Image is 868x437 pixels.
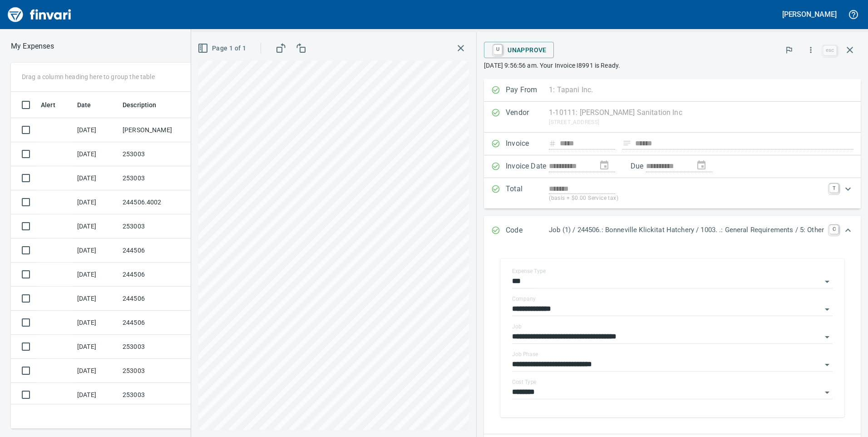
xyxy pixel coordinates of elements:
label: Company [512,296,536,302]
td: [DATE] [74,359,119,383]
td: [DATE] [74,311,119,335]
span: Description [123,99,168,110]
td: 244506 [119,311,201,335]
td: 244506 [119,287,201,311]
p: Job (1) / 244506.: Bonneville Klickitat Hatchery / 1003. .: General Requirements / 5: Other [549,225,824,235]
span: Description [123,99,157,110]
span: Close invoice [821,39,861,61]
span: Unapprove [491,42,547,58]
button: Open [821,331,833,343]
a: C [829,225,838,234]
button: Flag [779,40,799,60]
td: [DATE] [74,142,119,166]
td: 253003 [119,214,201,238]
td: [DATE] [74,238,119,263]
button: [PERSON_NAME] [780,7,839,21]
p: Code [506,225,549,237]
td: [DATE] [74,287,119,311]
td: 253003 [119,383,201,407]
label: Job [512,324,522,329]
nav: breadcrumb [11,41,54,52]
td: [DATE] [74,335,119,359]
td: [PERSON_NAME] [119,118,201,142]
button: Open [821,386,833,399]
td: [DATE] [74,118,119,142]
td: 253003 [119,359,201,383]
span: Date [77,99,91,110]
span: Alert [41,99,67,110]
p: Drag a column heading here to group the table [22,72,155,81]
td: [DATE] [74,214,119,238]
label: Job Phase [512,352,538,357]
td: 253003 [119,166,201,190]
td: 253003 [119,335,201,359]
p: [DATE] 9:56:56 am. Your Invoice I8991 is Ready. [484,61,861,70]
button: More [801,40,821,60]
td: 244506 [119,238,201,263]
span: Date [77,99,103,110]
button: Open [821,358,833,371]
button: Open [821,303,833,316]
button: Page 1 of 1 [196,40,250,57]
td: [DATE] [74,383,119,407]
p: My Expenses [11,41,54,52]
div: Expand [484,216,861,246]
button: UUnapprove [484,42,554,58]
a: T [829,184,838,193]
td: [DATE] [74,190,119,214]
td: 253003 [119,142,201,166]
td: 244506 [119,263,201,287]
span: Alert [41,99,55,110]
button: Open [821,275,833,288]
td: [DATE] [74,166,119,190]
td: 244506.4002 [119,190,201,214]
h5: [PERSON_NAME] [782,10,837,19]
a: esc [823,45,837,55]
span: Page 1 of 1 [199,43,246,54]
td: [DATE] [74,263,119,287]
label: Cost Type [512,379,537,385]
a: U [493,45,502,55]
label: Expense Type [512,268,546,274]
p: Total [506,184,549,203]
div: Expand [484,178,861,209]
img: Finvari [5,4,74,25]
p: (basis + $0.00 Service tax) [549,194,824,203]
